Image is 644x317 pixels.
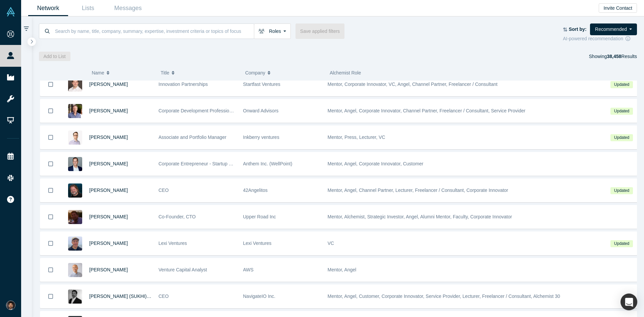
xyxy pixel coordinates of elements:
[245,66,323,80] button: Company
[610,81,633,88] span: Updated
[159,108,271,113] span: Corporate Development Professional | Startup Advisor
[28,0,68,16] a: Network
[89,108,128,113] a: [PERSON_NAME]
[40,232,61,255] button: Bookmark
[89,188,128,193] a: [PERSON_NAME]
[589,52,637,61] div: Showing
[40,73,61,96] button: Bookmark
[108,0,148,16] a: Messages
[599,3,637,13] button: Invite Contact
[159,82,208,87] span: Innovation Partnerships
[89,241,128,246] a: [PERSON_NAME]
[92,66,104,80] span: Name
[40,99,61,122] button: Bookmark
[89,294,162,299] a: [PERSON_NAME] (SUKHI) Lamba
[89,267,128,272] a: [PERSON_NAME]
[89,161,128,166] a: [PERSON_NAME]
[245,66,265,80] span: Company
[40,126,61,149] button: Bookmark
[328,161,424,166] span: Mentor, Angel, Corporate Innovator, Customer
[328,108,526,113] span: Mentor, Angel, Corporate Innovator, Channel Partner, Freelancer / Consultant, Service Provider
[563,35,637,42] div: AI-powered recommendation
[243,294,276,299] span: NavigateIO Inc.
[6,301,15,310] img: Shine Oovattil's Account
[39,52,70,61] button: Add to List
[159,135,226,140] span: Associate and Portfolio Manager
[159,188,169,193] span: CEO
[159,267,207,272] span: Venture Capital Analyst
[610,134,633,141] span: Updated
[68,236,82,251] img: Jonah Probell's Profile Image
[243,82,280,87] span: Startfast Ventures
[296,23,344,39] button: Save applied filters
[328,241,334,246] span: VC
[68,183,82,198] img: Chris H. Leeb's Profile Image
[590,23,637,35] button: Recommended
[328,188,508,193] span: Mentor, Angel, Channel Partner, Lecturer, Freelancer / Consultant, Corporate Innovator
[243,214,276,219] span: Upper Road Inc
[161,66,238,80] button: Title
[89,214,128,219] a: [PERSON_NAME]
[68,0,108,16] a: Lists
[610,240,633,247] span: Updated
[607,54,637,59] span: Results
[328,135,385,140] span: Mentor, Press, Lecturer, VC
[159,241,187,246] span: Lexi Ventures
[254,23,291,39] button: Roles
[159,161,255,166] span: Corporate Entrepreneur - Startup CEO Mentor
[68,157,82,171] img: Christian Busch's Profile Image
[40,258,61,281] button: Bookmark
[68,77,82,92] img: Michael Thaney's Profile Image
[40,285,61,308] button: Bookmark
[243,241,272,246] span: Lexi Ventures
[89,82,128,87] a: [PERSON_NAME]
[40,152,61,175] button: Bookmark
[607,54,621,59] strong: 38,458
[243,108,279,113] span: Onward Advisors
[40,205,61,228] button: Bookmark
[330,70,361,75] span: Alchemist Role
[68,210,82,224] img: Lexi Viripaeff's Profile Image
[68,263,82,277] img: Alex Ha's Profile Image
[243,161,292,166] span: Anthem Inc. (WellPoint)
[161,66,169,80] span: Title
[328,82,498,87] span: Mentor, Corporate Innovator, VC, Angel, Channel Partner, Freelancer / Consultant
[243,135,279,140] span: Inkberry ventures
[328,214,512,219] span: Mentor, Alchemist, Strategic Investor, Angel, Alumni Mentor, Faculty, Corporate Innovator
[68,104,82,118] img: Josh Ewing's Profile Image
[6,7,15,16] img: Alchemist Vault Logo
[40,179,61,202] button: Bookmark
[89,135,128,140] a: [PERSON_NAME]
[610,108,633,115] span: Updated
[92,66,154,80] button: Name
[68,130,82,145] img: Cyril Shtabtsovsky's Profile Image
[243,267,254,272] span: AWS
[610,187,633,194] span: Updated
[328,294,560,299] span: Mentor, Angel, Customer, Corporate Innovator, Service Provider, Lecturer, Freelancer / Consultant...
[569,27,587,32] strong: Sort by:
[68,289,82,304] img: Sukhwinder (SUKHI) Lamba's Profile Image
[159,294,169,299] span: CEO
[243,188,268,193] span: 42Angelitos
[159,214,196,219] span: Co-Founder, CTO
[328,267,357,272] span: Mentor, Angel
[54,23,254,39] input: Search by name, title, company, summary, expertise, investment criteria or topics of focus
